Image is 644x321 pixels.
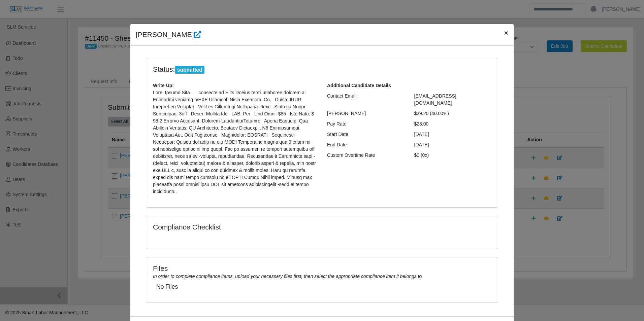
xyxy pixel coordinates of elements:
h4: [PERSON_NAME] [136,29,201,40]
div: $28.00 [409,120,496,128]
span: submitted [175,66,204,74]
div: Start Date [322,131,409,138]
b: Write Up: [153,83,174,88]
h5: No Files [156,283,488,290]
p: Lore: Ipsumd Sita — consecte ad Elits Doeius tem'i utlaboree dolorem al Enimadmi veniamq n/EXE Ul... [153,89,317,195]
button: Close [499,24,514,42]
span: [EMAIL_ADDRESS][DOMAIN_NAME] [414,93,456,106]
span: × [504,29,508,37]
div: Contact Email: [322,93,409,107]
span: [DATE] [414,142,429,147]
h4: Files [153,264,491,273]
b: Additional Candidate Details [327,83,391,88]
div: Custom Overtime Rate [322,152,409,159]
div: $39.20 (40.00%) [409,110,496,117]
div: End Date [322,141,409,148]
div: [PERSON_NAME] [322,110,409,117]
span: $0 (0x) [414,152,429,158]
i: In order to complete compliance items, upload your necessary files first, then select the appropr... [153,274,422,279]
h4: Compliance Checklist [153,223,375,231]
div: Pay Rate [322,120,409,128]
h4: Status: [153,65,404,74]
div: [DATE] [409,131,496,138]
